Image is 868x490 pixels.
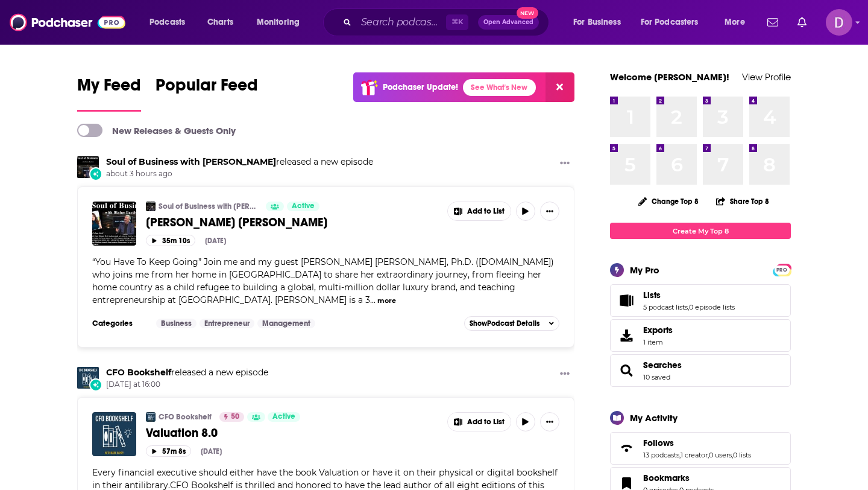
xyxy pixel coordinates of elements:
span: Logged in as donovan [826,9,852,36]
button: Show More Button [540,202,559,221]
span: More [725,14,745,31]
span: Valuation 8.0 [146,425,218,441]
span: , [688,303,689,311]
button: ShowPodcast Details [464,316,559,331]
button: Change Top 8 [631,194,706,209]
span: Bookmarks [643,472,690,483]
span: For Business [573,14,621,31]
a: PRO [775,265,789,274]
span: “You Have To Keep Going” Join me and my guest [PERSON_NAME] [PERSON_NAME], Ph.D. ([DOMAIN_NAME]) ... [92,256,554,305]
img: CFO Bookshelf [77,367,99,389]
span: Lists [643,290,661,301]
span: Podcasts [149,14,185,31]
span: Show Podcast Details [470,319,539,328]
div: My Pro [630,264,659,276]
a: 1 creator [681,451,708,459]
a: Bookmarks [643,472,714,483]
h3: Categories [92,319,146,328]
span: Open Advanced [483,19,533,25]
span: Searches [610,354,791,387]
span: ... [370,294,376,305]
button: open menu [141,13,201,32]
a: Welcome [PERSON_NAME]! [610,71,729,83]
div: My Activity [630,412,678,424]
a: Valuation 8.0 [146,425,439,441]
button: open menu [716,13,760,32]
button: Share Top 8 [715,189,770,213]
button: Show More Button [555,367,574,382]
button: more [377,296,396,306]
img: CFO Bookshelf [146,412,156,422]
a: Lists [614,292,638,309]
a: 13 podcasts [643,451,679,459]
p: Podchaser Update! [383,82,458,92]
span: Monitoring [257,14,300,31]
input: Search podcasts, credits, & more... [356,13,446,32]
button: 57m 8s [146,445,191,457]
a: 10 saved [643,373,670,381]
span: 1 item [643,338,673,346]
button: open menu [633,13,716,32]
a: Follows [643,437,751,448]
a: Follows [614,440,638,457]
a: Soul of Business with Blaine Bartlett [106,156,276,167]
button: 35m 10s [146,235,195,246]
span: [DATE] at 16:00 [106,380,268,390]
span: Add to List [467,207,505,216]
button: Open AdvancedNew [478,15,539,30]
span: [PERSON_NAME] [PERSON_NAME] [146,215,327,230]
div: [DATE] [205,237,226,245]
img: Soul of Business with Blaine Bartlett [77,156,99,178]
button: open menu [565,13,636,32]
a: Lists [643,290,735,301]
div: New Episode [89,167,102,180]
a: Exports [610,319,791,352]
a: Management [257,319,315,328]
span: New [517,7,538,19]
a: Searches [614,362,638,379]
span: Exports [643,325,673,336]
img: Soul of Business with Blaine Bartlett [146,202,156,211]
a: Create My Top 8 [610,223,791,239]
span: My Feed [77,75,141,103]
span: For Podcasters [641,14,699,31]
img: Neri Karra Sillaman [92,202,136,246]
a: Active [287,202,319,211]
div: Search podcasts, credits, & more... [335,8,561,36]
span: Active [292,200,315,212]
a: My Feed [77,75,141,112]
div: [DATE] [201,447,222,456]
span: Active [272,411,295,423]
a: 0 lists [733,451,751,459]
a: 0 users [709,451,732,459]
a: Searches [643,360,682,371]
a: Show notifications dropdown [763,12,783,33]
a: Show notifications dropdown [793,12,811,33]
a: 50 [219,412,244,422]
a: CFO Bookshelf [106,367,171,378]
a: 5 podcast lists [643,303,688,311]
a: 0 episode lists [689,303,735,311]
button: Show More Button [448,202,511,220]
div: New Episode [89,378,102,392]
a: Entrepreneur [200,319,254,328]
h3: released a new episode [106,367,268,378]
button: Show More Button [448,413,511,431]
a: [PERSON_NAME] [PERSON_NAME] [146,215,439,230]
span: Exports [614,327,638,344]
span: 50 [231,411,239,423]
span: , [732,451,733,459]
span: about 3 hours ago [106,169,373,179]
img: Valuation 8.0 [92,412,136,456]
span: Follows [643,437,674,448]
a: Popular Feed [156,75,258,112]
a: Soul of Business with [PERSON_NAME] [159,202,258,211]
span: Lists [610,284,791,317]
a: Podchaser - Follow, Share and Rate Podcasts [10,11,125,34]
a: See What's New [463,79,536,96]
a: Active [268,412,300,422]
h3: released a new episode [106,156,373,168]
